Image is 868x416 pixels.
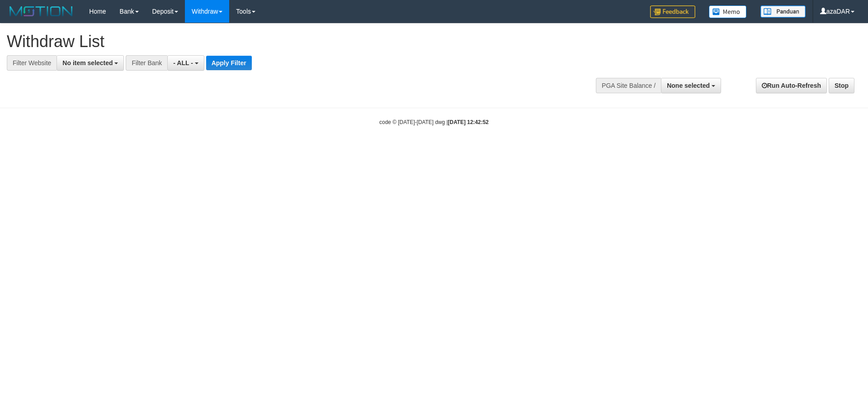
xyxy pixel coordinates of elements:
[448,119,489,125] strong: [DATE] 12:42:52
[760,5,806,18] img: panduan.png
[7,55,57,71] div: Filter Website
[650,5,695,18] img: Feedback.jpg
[126,55,167,71] div: Filter Bank
[173,59,193,67] span: - ALL -
[756,78,827,93] a: Run Auto-Refresh
[7,5,75,18] img: MOTION_logo.png
[206,56,252,70] button: Apply Filter
[829,78,854,93] a: Stop
[57,55,124,71] button: No item selected
[62,59,113,67] span: No item selected
[596,78,661,93] div: PGA Site Balance /
[167,55,204,71] button: - ALL -
[667,82,710,89] span: None selected
[709,5,747,18] img: Button%20Memo.svg
[7,33,570,51] h1: Withdraw List
[379,119,489,125] small: code © [DATE]-[DATE] dwg |
[661,78,721,93] button: None selected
